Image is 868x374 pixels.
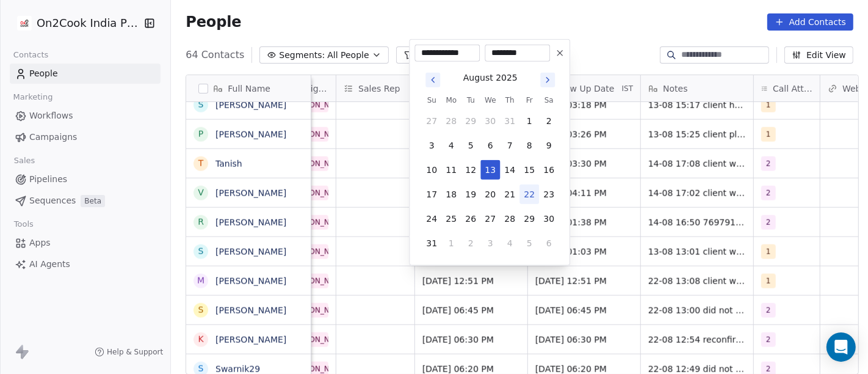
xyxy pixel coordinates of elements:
button: 5 [461,136,480,155]
button: 5 [519,233,539,253]
button: 17 [422,185,441,204]
button: 30 [539,209,559,229]
th: Tuesday [461,94,480,106]
button: 27 [422,111,441,131]
button: 6 [480,136,500,155]
th: Wednesday [480,94,500,106]
button: 4 [500,233,519,253]
button: 14 [500,160,519,180]
button: 28 [441,111,461,131]
button: 23 [539,185,559,204]
button: 13 [480,160,500,180]
button: 24 [422,209,441,229]
button: Go to previous month [424,71,441,89]
button: 21 [500,185,519,204]
th: Friday [519,94,539,106]
button: 31 [500,111,519,131]
button: 27 [480,209,500,229]
button: 19 [461,185,480,204]
button: 3 [480,233,500,253]
button: 11 [441,160,461,180]
button: 2 [461,233,480,253]
button: 8 [519,136,539,155]
button: 1 [441,233,461,253]
button: 2 [539,111,559,131]
button: 22 [519,185,539,204]
button: 6 [539,233,559,253]
button: 12 [461,160,480,180]
button: 15 [519,160,539,180]
th: Monday [441,94,461,106]
th: Thursday [500,94,519,106]
button: 25 [441,209,461,229]
button: 3 [422,136,441,155]
button: 20 [480,185,500,204]
button: 28 [500,209,519,229]
button: 29 [461,111,480,131]
button: 18 [441,185,461,204]
button: 10 [422,160,441,180]
button: 9 [539,136,559,155]
button: Go to next month [539,71,556,89]
button: 26 [461,209,480,229]
button: 1 [519,111,539,131]
button: 29 [519,209,539,229]
th: Sunday [422,94,441,106]
th: Saturday [539,94,559,106]
button: 31 [422,233,441,253]
button: 16 [539,160,559,180]
button: 7 [500,136,519,155]
button: 30 [480,111,500,131]
div: August 2025 [463,71,518,84]
button: 4 [441,136,461,155]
